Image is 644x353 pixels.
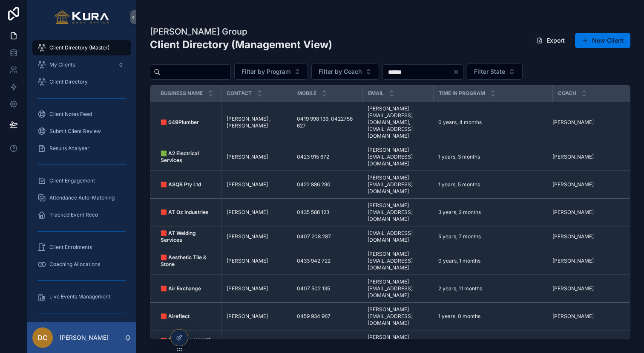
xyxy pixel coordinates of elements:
[438,209,547,216] a: 3 years, 2 months
[552,209,594,216] span: [PERSON_NAME]
[227,285,287,292] a: [PERSON_NAME]
[116,60,126,70] div: 0
[368,174,428,195] a: [PERSON_NAME][EMAIL_ADDRESS][DOMAIN_NAME]
[227,209,287,216] a: [PERSON_NAME]
[368,202,428,223] a: [PERSON_NAME][EMAIL_ADDRESS][DOMAIN_NAME]
[438,209,481,216] span: 3 years, 2 months
[32,57,131,72] a: My Clients0
[227,285,268,292] span: [PERSON_NAME]
[297,181,331,188] span: 0422 886 290
[60,333,109,342] p: [PERSON_NAME]
[319,67,362,76] span: Filter by Coach
[32,173,131,188] a: Client Engagement
[552,313,594,320] span: [PERSON_NAME]
[161,285,201,292] strong: 🟥 Air Exchange
[438,153,480,160] span: 1 years, 3 months
[32,40,131,55] a: Client Directory (Master)
[234,64,308,80] button: Select Button
[49,128,101,135] span: Submit Client Review
[161,181,201,188] strong: 🟥 ASQB Pty Ltd
[227,258,268,264] span: [PERSON_NAME]
[297,313,357,320] a: 0459 934 967
[438,153,547,160] a: 1 years, 3 months
[297,116,357,129] span: 0419 998 139, 0422758 627
[227,233,268,240] span: [PERSON_NAME]
[161,150,216,164] a: 🟩 A2 Electrical Services
[297,153,329,160] span: 0423 915 672
[368,251,428,271] span: [PERSON_NAME][EMAIL_ADDRESS][DOMAIN_NAME]
[161,313,190,319] strong: 🟥 Aireflect
[227,90,252,97] span: Contact
[552,313,620,320] a: [PERSON_NAME]
[438,258,480,264] span: 0 years, 1 months
[150,38,332,52] h2: Client Directory (Management View)
[161,313,216,320] a: 🟥 Aireflect
[297,258,357,264] a: 0433 942 722
[297,90,316,97] span: Mobile
[438,181,480,188] span: 1 years, 5 months
[32,107,131,122] a: Client Notes Feed
[161,209,209,215] strong: 🟥 AT Oz Industries
[227,313,287,320] a: [PERSON_NAME]
[161,181,216,188] a: 🟥 ASQB Pty Ltd
[32,124,131,139] a: Submit Client Review
[438,181,547,188] a: 1 years, 5 months
[161,90,203,97] span: Business Name
[552,119,620,126] a: [PERSON_NAME]
[552,209,620,216] a: [PERSON_NAME]
[32,74,131,90] a: Client Directory
[27,34,136,322] div: scrollable content
[438,233,547,240] a: 5 years, 7 months
[49,261,100,268] span: Coaching Allocations
[453,69,463,75] button: Clear
[161,230,216,243] a: 🟥 AT Welding Services
[438,119,482,126] span: 0 years, 4 months
[32,207,131,223] a: Tracked Event Reco
[32,240,131,255] a: Client Enrolments
[552,285,620,292] a: [PERSON_NAME]
[529,33,572,48] button: Export
[161,230,197,243] strong: 🟥 AT Welding Services
[227,116,287,129] a: [PERSON_NAME] , [PERSON_NAME]
[150,26,332,38] h1: [PERSON_NAME] Group
[368,230,428,243] a: [EMAIL_ADDRESS][DOMAIN_NAME]
[241,67,290,76] span: Filter by Program
[49,78,88,85] span: Client Directory
[161,285,216,292] a: 🟥 Air Exchange
[32,141,131,156] a: Results Analyser
[297,181,357,188] a: 0422 886 290
[49,61,75,68] span: My Clients
[311,64,379,80] button: Select Button
[32,289,131,304] a: Live Events Management
[438,285,482,292] span: 2 years, 11 months
[161,119,216,126] a: 🟥 049Plumber
[439,90,485,97] span: Time in Program
[297,285,330,292] span: 0407 502 135
[297,233,357,240] a: 0407 208 287
[297,209,357,216] a: 0435 586 123
[552,233,620,240] a: [PERSON_NAME]
[297,153,357,160] a: 0423 915 672
[368,105,428,139] a: [PERSON_NAME][EMAIL_ADDRESS][DOMAIN_NAME], [EMAIL_ADDRESS][DOMAIN_NAME]
[161,209,216,216] a: 🟥 AT Oz Industries
[552,181,594,188] span: [PERSON_NAME]
[32,190,131,205] a: Attendance Auto-Matching
[161,119,199,125] strong: 🟥 049Plumber
[552,258,620,264] a: [PERSON_NAME]
[297,313,331,320] span: 0459 934 967
[438,258,547,264] a: 0 years, 1 months
[297,285,357,292] a: 0407 502 135
[552,233,594,240] span: [PERSON_NAME]
[49,111,92,118] span: Client Notes Feed
[368,278,428,299] a: [PERSON_NAME][EMAIL_ADDRESS][DOMAIN_NAME]
[368,147,428,167] a: [PERSON_NAME][EMAIL_ADDRESS][DOMAIN_NAME]
[55,10,109,24] img: App logo
[49,244,92,251] span: Client Enrolments
[49,145,89,152] span: Results Analyser
[297,209,329,216] span: 0435 586 123
[227,233,287,240] a: [PERSON_NAME]
[161,337,216,351] a: 🟥 [PERSON_NAME] Motors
